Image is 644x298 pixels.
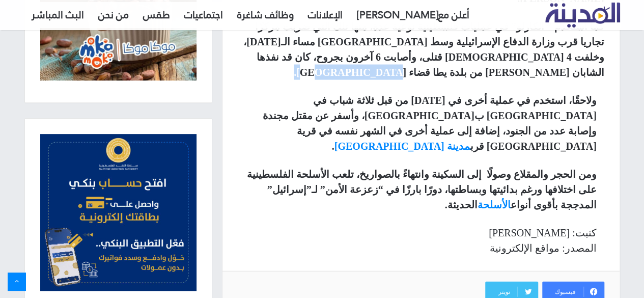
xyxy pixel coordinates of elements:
[245,225,597,256] p: كتبت: [PERSON_NAME] المصدر: مواقع الإلكترونية
[263,95,597,152] strong: ولاحقًا، استخدم في عملية أخرى في [DATE] من قبل ثلاثة شباب في [GEOGRAPHIC_DATA] ب[GEOGRAPHIC_DATA]...
[478,199,511,210] a: الأسلحة
[247,169,597,210] strong: ومن الحجر والمقلاع وصولًا إلى السكينة وانتهاءً بالصواريخ، تلعب الأسلحة الفلسطينية على اختلافها ور...
[545,3,620,28] a: تلفزيون المدينة
[485,287,518,297] span: تويتر
[545,3,620,28] img: تلفزيون المدينة
[542,287,584,297] span: فيسبوك
[334,141,470,152] a: مدينة [GEOGRAPHIC_DATA]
